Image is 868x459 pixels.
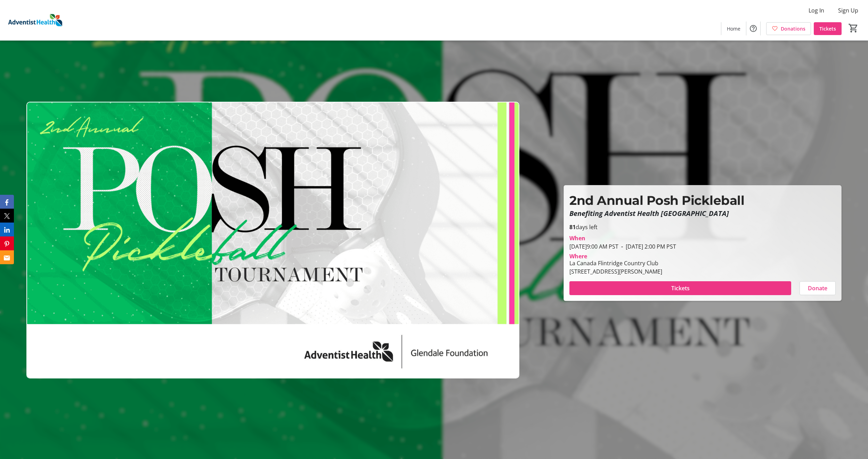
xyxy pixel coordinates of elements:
[569,243,618,250] span: [DATE] 9:00 AM PST
[569,253,587,259] div: Where
[569,281,791,295] button: Tickets
[618,243,676,250] span: [DATE] 2:00 PM PST
[569,191,836,210] p: 2nd Annual Posh Pickleball
[569,209,729,218] em: Benefiting Adventist Health [GEOGRAPHIC_DATA]
[746,22,760,35] button: Help
[721,22,746,35] a: Home
[803,5,830,16] button: Log In
[781,25,805,32] span: Donations
[569,223,836,231] p: days left
[618,243,626,250] span: -
[808,284,827,292] span: Donate
[4,3,66,37] img: Adventist Health's Logo
[727,25,740,32] span: Home
[569,259,662,267] div: La Canada Flintridge Country Club
[838,6,858,15] span: Sign Up
[569,223,576,231] span: 81
[809,6,824,15] span: Log In
[800,281,836,295] button: Donate
[569,234,585,242] div: When
[814,22,842,35] a: Tickets
[671,284,690,292] span: Tickets
[569,267,662,276] div: [STREET_ADDRESS][PERSON_NAME]
[26,102,520,379] img: Campaign CTA Media Photo
[766,22,811,35] a: Donations
[833,5,864,16] button: Sign Up
[847,22,860,34] button: Cart
[819,25,836,32] span: Tickets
